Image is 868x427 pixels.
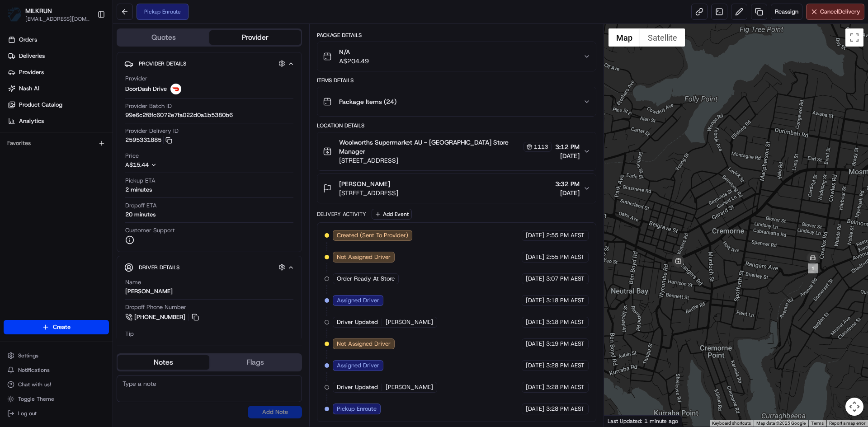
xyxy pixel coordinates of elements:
[546,318,585,326] span: 3:18 PM AEST
[125,111,233,119] span: 99e6c2f8fc6072e7fa022d0a1b5380b6
[526,231,544,239] span: [DATE]
[125,127,179,135] span: Provider Delivery ID
[18,410,37,417] span: Log out
[4,49,113,63] a: Deliveries
[125,330,134,338] span: Tip
[339,156,551,165] span: [STREET_ADDRESS]
[4,378,109,391] button: Chat with us!
[339,56,369,66] span: A$204.49
[555,188,580,197] span: [DATE]
[771,4,802,20] button: Reassign
[317,211,366,218] div: Delivery Activity
[526,405,544,413] span: [DATE]
[19,84,39,93] span: Nash AI
[534,143,548,150] span: 1113
[337,231,408,239] span: Created (Sent To Provider)
[53,323,71,331] span: Create
[606,415,636,427] a: Open this area in Google Maps (opens a new window)
[317,174,595,203] button: [PERSON_NAME][STREET_ADDRESS]3:32 PM[DATE]
[125,303,186,311] span: Dropoff Phone Number
[339,47,369,56] span: N/A
[339,179,390,188] span: [PERSON_NAME]
[337,340,391,348] span: Not Assigned Driver
[4,393,109,405] button: Toggle Theme
[317,32,596,39] div: Package Details
[806,4,864,20] button: CancelDelivery
[526,383,544,391] span: [DATE]
[339,138,521,156] span: Woolworths Supermarket AU - [GEOGRAPHIC_DATA] Store Manager
[775,8,798,16] span: Reassign
[19,117,44,125] span: Analytics
[372,209,412,220] button: Add Event
[209,30,301,45] button: Provider
[4,407,109,420] button: Log out
[337,383,378,391] span: Driver Updated
[125,226,175,235] span: Customer Support
[337,361,379,370] span: Assigned Driver
[546,231,585,239] span: 2:55 PM AEST
[18,352,38,359] span: Settings
[4,81,113,96] a: Nash AI
[546,405,585,413] span: 3:28 PM AEST
[526,253,544,261] span: [DATE]
[339,97,396,106] span: Package Items ( 24 )
[125,136,172,144] button: 2595331885
[25,15,90,23] button: [EMAIL_ADDRESS][DOMAIN_NAME]
[19,68,44,76] span: Providers
[7,7,22,22] img: MILKRUN
[546,296,585,305] span: 3:18 PM AEST
[18,381,51,388] span: Chat with us!
[19,36,37,44] span: Orders
[555,179,580,188] span: 3:32 PM
[4,65,113,80] a: Providers
[125,287,173,296] div: [PERSON_NAME]
[125,186,152,194] div: 2 minutes
[124,56,294,71] button: Provider Details
[125,177,156,185] span: Pickup ETA
[337,318,378,326] span: Driver Updated
[555,142,580,151] span: 3:12 PM
[18,395,54,403] span: Toggle Theme
[125,161,205,169] button: A$15.44
[526,318,544,326] span: [DATE]
[4,136,109,150] div: Favorites
[4,114,113,128] a: Analytics
[604,415,682,427] div: Last Updated: 1 minute ago
[139,60,186,67] span: Provider Details
[125,312,200,322] a: [PHONE_NUMBER]
[124,260,294,275] button: Driver Details
[808,263,818,273] div: 1
[546,253,585,261] span: 2:55 PM AEST
[546,275,585,283] span: 3:07 PM AEST
[125,152,139,160] span: Price
[317,42,595,71] button: N/AA$204.49
[18,366,50,374] span: Notifications
[339,188,398,197] span: [STREET_ADDRESS]
[4,320,109,334] button: Create
[4,98,113,112] a: Product Catalog
[526,275,544,283] span: [DATE]
[811,421,824,426] a: Terms (opens in new tab)
[317,87,595,116] button: Package Items (24)
[125,161,149,169] span: A$15.44
[125,211,156,219] div: 20 minutes
[386,318,433,326] span: [PERSON_NAME]
[134,313,185,321] span: [PHONE_NUMBER]
[337,296,379,305] span: Assigned Driver
[4,349,109,362] button: Settings
[125,85,167,93] span: DoorDash Drive
[829,421,865,426] a: Report a map error
[337,405,377,413] span: Pickup Enroute
[640,28,685,47] button: Show satellite imagery
[125,102,172,110] span: Provider Batch ID
[546,361,585,370] span: 3:28 PM AEST
[317,122,596,129] div: Location Details
[4,364,109,376] button: Notifications
[118,30,209,45] button: Quotes
[4,4,94,25] button: MILKRUNMILKRUN[EMAIL_ADDRESS][DOMAIN_NAME]
[170,84,181,94] img: doordash_logo_v2.png
[317,77,596,84] div: Items Details
[19,52,45,60] span: Deliveries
